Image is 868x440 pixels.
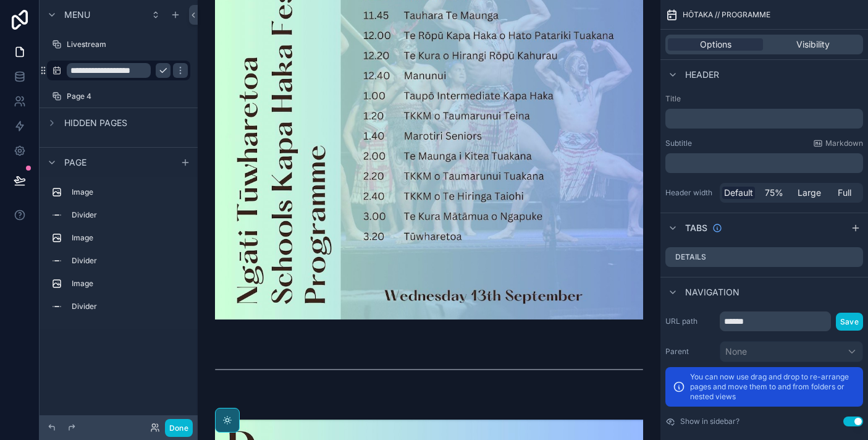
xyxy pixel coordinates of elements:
[836,313,863,331] button: Save
[685,222,707,234] span: Tabs
[72,256,185,266] label: Divider
[796,38,830,51] span: Visibility
[665,316,715,326] label: URL path
[64,9,90,21] span: Menu
[64,156,86,169] span: Page
[67,40,188,49] label: Livestream
[72,302,185,311] label: Divider
[665,188,715,198] label: Header width
[72,233,185,243] label: Image
[665,153,863,173] div: scrollable content
[798,187,821,199] span: Large
[47,87,190,106] a: Page 4
[64,117,127,129] span: Hidden pages
[765,187,783,199] span: 75%
[813,138,863,148] a: Markdown
[665,94,863,104] label: Title
[665,138,692,148] label: Subtitle
[690,372,856,402] p: You can now use drag and drop to re-arrange pages and move them to and from folders or nested views
[40,177,198,329] div: scrollable content
[838,187,851,199] span: Full
[680,417,739,426] label: Show in sidebar?
[685,286,739,298] span: Navigation
[665,109,863,129] div: scrollable content
[825,138,863,148] span: Markdown
[675,252,706,262] label: Details
[72,279,185,289] label: Image
[683,10,770,20] span: HŌTAKA // PROGRAMME
[165,419,193,437] button: Done
[725,345,747,358] span: None
[72,187,185,197] label: Image
[67,91,188,101] label: Page 4
[724,187,753,199] span: Default
[665,347,715,357] label: Parent
[685,69,719,81] span: Header
[720,341,863,362] button: None
[72,210,185,220] label: Divider
[700,38,731,51] span: Options
[47,35,190,54] a: Livestream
